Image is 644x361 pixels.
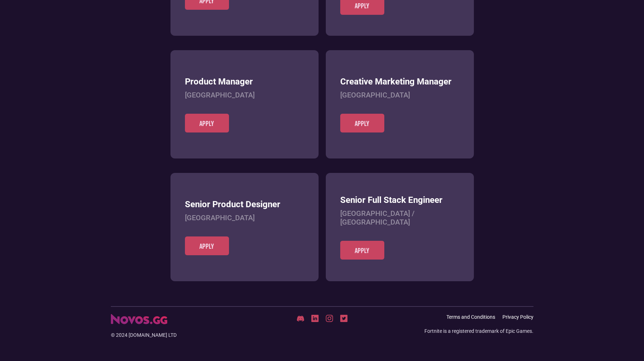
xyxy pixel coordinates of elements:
[424,327,533,335] div: Fortnite is a registered trademark of Epic Games.
[185,91,304,99] h4: [GEOGRAPHIC_DATA]
[502,314,533,320] a: Privacy Policy
[446,314,495,320] a: Terms and Conditions
[340,241,384,260] a: Apply
[185,199,304,210] h3: Senior Product Designer
[340,91,459,99] h4: [GEOGRAPHIC_DATA]
[111,331,252,339] div: © 2024 [DOMAIN_NAME] LTD
[340,209,459,226] h4: [GEOGRAPHIC_DATA] / [GEOGRAPHIC_DATA]
[185,77,304,114] a: Product Manager[GEOGRAPHIC_DATA]
[340,114,384,132] a: Apply
[340,195,459,241] a: Senior Full Stack Engineer[GEOGRAPHIC_DATA] / [GEOGRAPHIC_DATA]
[185,213,304,222] h4: [GEOGRAPHIC_DATA]
[185,114,229,132] a: Apply
[185,77,304,87] h3: Product Manager
[340,77,459,87] h3: Creative Marketing Manager
[185,199,304,236] a: Senior Product Designer[GEOGRAPHIC_DATA]
[185,236,229,255] a: Apply
[340,77,459,114] a: Creative Marketing Manager[GEOGRAPHIC_DATA]
[340,195,459,205] h3: Senior Full Stack Engineer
